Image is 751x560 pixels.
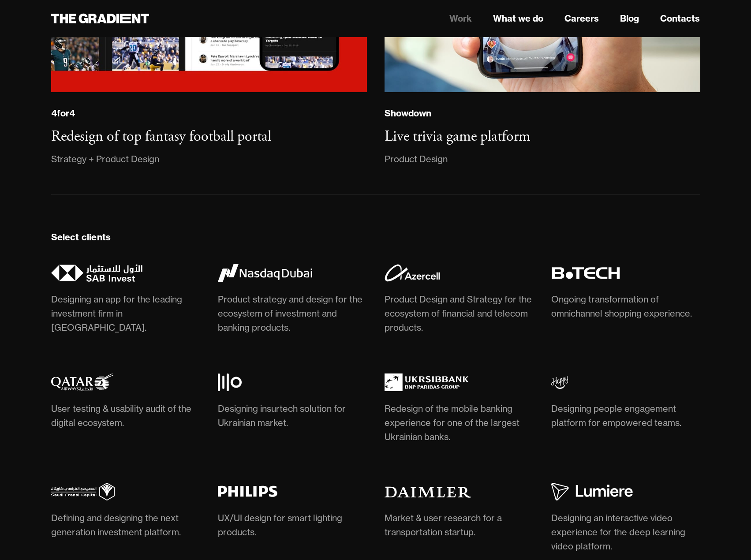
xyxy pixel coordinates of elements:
div: Ongoing transformation of omnichannel shopping experience. [551,292,700,321]
div: Strategy + Product Design [51,152,159,166]
a: Ongoing transformation of omnichannel shopping experience. [551,264,700,324]
div: Designing people engagement platform for empowered teams. [551,402,700,430]
div: Showdown [385,108,431,119]
a: Blog [620,12,639,25]
div: Product Design [385,152,448,166]
div: Product Design and Strategy for the ecosystem of financial and telecom products. [385,292,534,335]
div: Designing an interactive video experience for the deep learning video platform. [551,511,700,553]
div: Designing an app for the leading investment firm in [GEOGRAPHIC_DATA]. [51,292,200,335]
a: Redesign of the mobile banking experience for one of the largest Ukrainian banks. [385,373,534,448]
div: Defining and designing the next generation investment platform. [51,511,200,539]
div: UX/UI design for smart lighting products. [218,511,367,539]
img: Nasdaq Dubai logo [218,264,312,282]
a: Product strategy and design for the ecosystem of investment and banking products. [218,264,367,338]
a: Designing people engagement platform for empowered teams. [551,373,700,433]
a: Market & user research for a transportation startup. [385,483,534,543]
a: Designing an interactive video experience for the deep learning video platform. [551,483,700,557]
a: Work [449,12,472,25]
a: Defining and designing the next generation investment platform. [51,483,200,543]
div: Product strategy and design for the ecosystem of investment and banking products. [218,292,367,335]
a: Careers [564,12,599,25]
a: User testing & usability audit of the digital ecosystem. [51,373,200,433]
a: Product Design and Strategy for the ecosystem of financial and telecom products. [385,264,534,338]
h3: Redesign of top fantasy football portal [51,127,271,146]
a: Designing insurtech solution for Ukrainian market. [218,373,367,433]
strong: Select clients [51,231,111,243]
div: 4for4 [51,108,75,119]
div: User testing & usability audit of the digital ecosystem. [51,402,200,430]
div: Designing insurtech solution for Ukrainian market. [218,402,367,430]
h3: Live trivia game platform [385,127,531,146]
a: Contacts [660,12,700,25]
a: Designing an app for the leading investment firm in [GEOGRAPHIC_DATA]. [51,264,200,338]
div: Redesign of the mobile banking experience for one of the largest Ukrainian banks. [385,402,534,444]
a: What we do [493,12,543,25]
div: Market & user research for a transportation startup. [385,511,534,539]
a: UX/UI design for smart lighting products. [218,483,367,543]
